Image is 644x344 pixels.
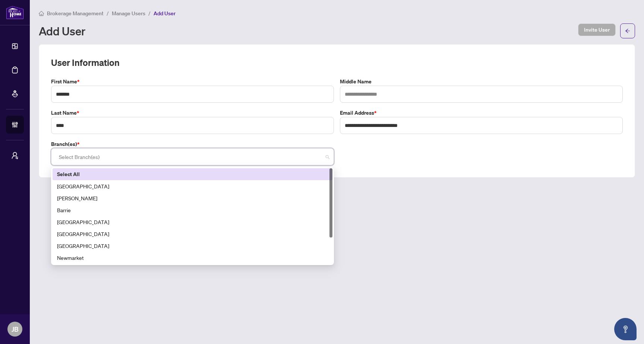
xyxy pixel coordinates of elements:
[112,10,145,17] span: Manage Users
[148,9,151,17] li: /
[11,152,19,159] span: user-switch
[57,206,328,214] div: Barrie
[53,252,332,264] div: Newmarket
[51,77,334,86] label: First Name
[47,10,104,17] span: Brokerage Management
[614,318,637,340] button: Open asap
[12,324,19,334] span: JB
[53,216,332,228] div: Burlington
[340,77,623,86] label: Middle Name
[57,218,328,226] div: [GEOGRAPHIC_DATA]
[57,194,328,202] div: [PERSON_NAME]
[53,180,332,192] div: Richmond Hill
[57,170,328,178] label: Select All
[57,230,328,238] div: [GEOGRAPHIC_DATA]
[578,23,616,36] button: Invite User
[53,204,332,216] div: Barrie
[57,182,328,190] div: [GEOGRAPHIC_DATA]
[6,6,24,19] img: logo
[340,109,623,117] label: Email Address
[154,10,176,17] span: Add User
[53,228,332,240] div: Durham
[57,254,328,262] div: Newmarket
[51,109,334,117] label: Last Name
[53,240,332,252] div: Mississauga
[107,9,109,17] li: /
[39,11,44,16] span: home
[51,57,623,69] h2: User Information
[57,242,328,250] div: [GEOGRAPHIC_DATA]
[51,140,334,148] label: Branch(es)
[39,25,85,37] h1: Add User
[625,28,630,34] span: arrow-left
[53,192,332,204] div: Vaughan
